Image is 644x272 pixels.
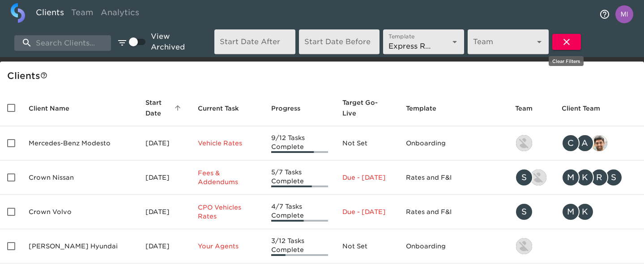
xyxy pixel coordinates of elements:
p: Due - [DATE] [342,173,392,182]
p: Your Agents [198,242,257,251]
button: Open [533,36,546,48]
div: K [576,203,594,221]
div: M [562,169,580,186]
td: [PERSON_NAME] Hyundai [21,229,138,264]
span: Target Go-Live [342,97,392,119]
a: Team [68,3,97,25]
td: Onboarding [399,229,508,264]
div: savannah@roadster.com, austin@roadster.com [515,169,547,186]
span: Client Team [562,103,612,114]
div: S [515,169,533,186]
img: kevin.lo@roadster.com [516,238,532,254]
span: Template [406,103,448,114]
div: kevin.lo@roadster.com [515,134,547,152]
input: search [14,35,111,51]
div: K [576,169,594,186]
td: 3/12 Tasks Complete [264,229,335,264]
div: C [562,134,580,152]
td: [DATE] [138,126,191,161]
td: [DATE] [138,229,191,264]
span: Start Date [145,97,183,119]
td: Rates and F&I [399,195,508,229]
div: R [590,169,608,186]
div: M [562,203,580,221]
td: Not Set [335,229,399,264]
span: Calculated based on the start date and the duration of all Tasks contained in this Hub. [342,97,380,119]
svg: This is a list of all of your clients and clients shared with you [40,72,47,79]
div: S [605,169,623,186]
td: Crown Volvo [21,195,138,229]
div: mcooley@crowncars.com, kwilson@crowncars.com [562,203,637,221]
div: Client s [7,69,640,83]
td: [DATE] [138,195,191,229]
img: austin@roadster.com [530,169,546,185]
img: sandeep@simplemnt.com [591,135,607,151]
td: [DATE] [138,161,191,195]
td: 9/12 Tasks Complete [264,126,335,161]
a: Clients [32,3,68,25]
span: Client Name [29,103,81,114]
td: Crown Nissan [21,161,138,195]
button: edit [115,35,130,50]
span: Team [515,103,544,114]
button: notifications [594,4,615,25]
img: kevin.lo@roadster.com [516,135,532,151]
td: Onboarding [399,126,508,161]
img: logo [11,3,25,23]
span: Current Task [198,103,251,114]
td: 5/7 Tasks Complete [264,161,335,195]
div: A [576,134,594,152]
div: savannah@roadster.com [515,203,547,221]
p: Fees & Addendums [198,169,257,186]
div: kevin.lo@roadster.com [515,237,547,255]
td: Not Set [335,126,399,161]
td: Mercedes-Benz Modesto [21,126,138,161]
img: Profile [615,5,633,23]
p: Due - [DATE] [342,207,392,216]
p: CPO Vehicles Rates [198,203,257,221]
button: Open [448,36,461,48]
div: mcooley@crowncars.com, kwilson@crowncars.com, rrobins@crowncars.com, sparent@crowncars.com [562,169,637,186]
span: This is the next Task in this Hub that should be completed [198,103,239,114]
td: 4/7 Tasks Complete [264,195,335,229]
p: Vehicle Rates [198,139,257,148]
div: clayton.mandel@roadster.com, angelique.nurse@roadster.com, sandeep@simplemnt.com [562,134,637,152]
a: Analytics [97,3,143,25]
td: Rates and F&I [399,161,508,195]
span: Progress [271,103,312,114]
span: View Archived [151,31,204,53]
div: S [515,203,533,221]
